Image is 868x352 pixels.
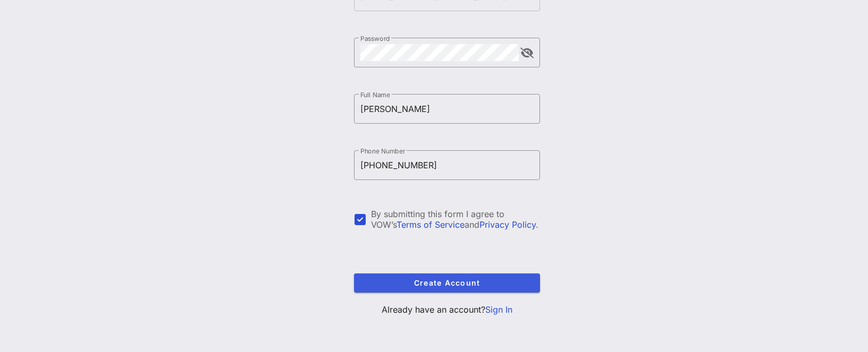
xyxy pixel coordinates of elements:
p: Already have an account? [354,303,540,316]
a: Sign In [485,304,512,315]
div: By submitting this form I agree to VOW’s and . [371,209,540,230]
label: Phone Number [360,147,405,155]
a: Terms of Service [397,219,465,230]
label: Password [360,35,390,42]
label: Full Name [360,91,390,99]
a: Privacy Policy [479,219,536,230]
button: append icon [520,48,534,58]
button: Create Account [354,273,540,293]
span: Create Account [363,278,532,287]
